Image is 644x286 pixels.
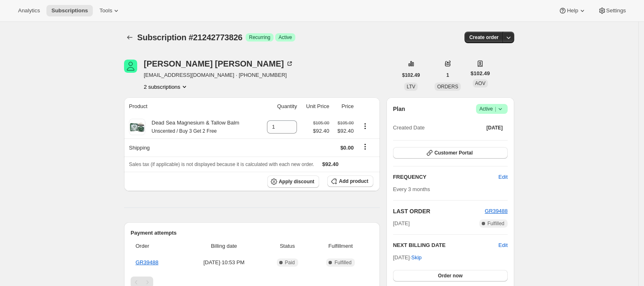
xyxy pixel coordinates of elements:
[359,142,372,151] button: Shipping actions
[481,122,508,134] button: [DATE]
[13,5,45,16] button: Analytics
[267,242,308,250] span: Status
[359,122,372,131] button: Product actions
[99,7,112,14] span: Tools
[144,60,294,68] div: [PERSON_NAME] [PERSON_NAME]
[322,161,339,167] span: $92.40
[51,7,88,14] span: Subscriptions
[393,147,508,159] button: Customer Portal
[465,32,504,43] button: Create order
[554,5,591,16] button: Help
[279,178,315,185] span: Apply discount
[393,186,430,192] span: Every 3 months
[469,34,499,41] span: Create order
[124,97,259,115] th: Product
[332,97,356,115] th: Price
[137,33,242,42] span: Subscription #21242773826
[145,119,239,135] div: Dead Sea Magnesium & Tallow Balm
[411,254,421,262] span: Skip
[124,138,259,157] th: Shipping
[334,127,354,135] span: $92.40
[495,106,496,112] span: |
[494,171,513,184] button: Edit
[313,242,368,250] span: Fulfillment
[18,7,40,14] span: Analytics
[144,83,189,91] button: Product actions
[299,97,332,115] th: Unit Price
[471,69,490,78] span: $102.49
[46,5,93,16] button: Subscriptions
[340,145,354,151] span: $0.00
[438,272,462,279] span: Order now
[313,127,329,135] span: $92.40
[402,72,420,78] span: $102.49
[499,173,508,181] span: Edit
[393,105,405,113] h2: Plan
[485,207,508,215] button: GR39488
[397,69,425,81] button: $102.49
[486,125,503,131] span: [DATE]
[124,32,136,43] button: Subscriptions
[339,178,368,185] span: Add product
[131,237,184,255] th: Order
[593,5,631,16] button: Settings
[393,124,425,132] span: Created Date
[437,84,458,90] span: ORDERS
[393,241,499,249] h2: NEXT BILLING DATE
[249,34,270,41] span: Recurring
[479,105,504,113] span: Active
[393,173,499,181] h2: FREQUENCY
[129,119,145,135] img: product img
[285,259,295,266] span: Paid
[131,229,373,237] h2: Payment attempts
[152,128,217,134] small: Unscented / Buy 3 Get 2 Free
[267,175,320,188] button: Apply discount
[442,69,454,81] button: 1
[406,251,426,264] button: Skip
[488,220,504,227] span: Fulfilled
[136,259,159,265] a: GR39488
[446,72,449,78] span: 1
[327,175,373,187] button: Add product
[338,120,354,125] small: $105.00
[94,5,125,16] button: Tools
[129,161,314,167] span: Sales tax (if applicable) is not displayed because it is calculated with each new order.
[485,208,508,214] a: GR39488
[124,60,137,73] span: Gloria Padilla
[334,259,351,266] span: Fulfilled
[393,254,422,261] span: [DATE] ·
[393,219,410,228] span: [DATE]
[259,97,299,115] th: Quantity
[186,242,262,250] span: Billing date
[393,270,508,281] button: Order now
[475,81,485,86] span: AOV
[567,7,578,14] span: Help
[407,84,415,90] span: LTV
[278,34,292,41] span: Active
[606,7,626,14] span: Settings
[499,241,508,249] button: Edit
[435,150,473,156] span: Customer Portal
[393,207,485,215] h2: LAST ORDER
[144,71,294,79] span: [EMAIL_ADDRESS][DOMAIN_NAME] · [PHONE_NUMBER]
[186,258,262,267] span: [DATE] · 10:53 PM
[313,120,329,125] small: $105.00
